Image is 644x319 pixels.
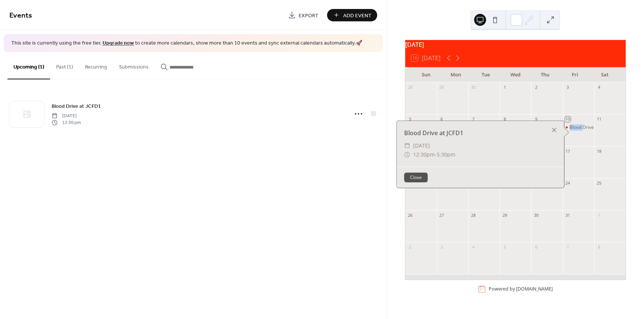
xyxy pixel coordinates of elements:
[533,244,539,250] div: 6
[489,286,553,292] div: Powered by
[439,244,445,250] div: 3
[52,102,101,110] span: Blood Drive at JCFD1
[79,52,113,79] button: Recurring
[500,67,530,82] div: Wed
[404,173,428,182] button: Close
[502,244,507,250] div: 5
[404,141,410,150] div: ​
[52,112,81,119] span: [DATE]
[7,52,50,79] button: Upcoming (1)
[408,244,413,250] div: 2
[439,116,445,122] div: 6
[502,212,507,218] div: 29
[470,244,476,250] div: 4
[563,124,594,131] div: Blood Drive at JCFD1
[299,12,318,19] span: Export
[596,85,602,90] div: 4
[502,85,507,90] div: 1
[596,212,602,218] div: 1
[502,116,507,122] div: 8
[565,244,571,250] div: 7
[590,67,620,82] div: Sat
[565,116,571,122] div: 10
[439,85,445,90] div: 29
[471,67,501,82] div: Tue
[52,102,101,110] a: Blood Drive at JCFD1
[533,116,539,122] div: 9
[596,116,602,122] div: 11
[283,9,324,21] a: Export
[570,124,613,131] div: Blood Drive at JCFD1
[411,67,441,82] div: Sun
[437,150,455,159] span: 5:30pm
[52,119,81,126] span: 12:30 pm
[470,212,476,218] div: 28
[9,8,32,23] span: Events
[596,180,602,186] div: 25
[565,212,571,218] div: 31
[413,141,430,150] span: [DATE]
[533,85,539,90] div: 2
[560,67,590,82] div: Fri
[408,85,413,90] div: 28
[327,9,377,21] button: Add Event
[404,150,410,159] div: ​
[405,40,626,49] div: [DATE]
[435,150,437,159] span: -
[565,85,571,90] div: 3
[343,12,372,19] span: Add Event
[103,38,134,48] a: Upgrade now
[470,116,476,122] div: 7
[596,244,602,250] div: 8
[533,212,539,218] div: 30
[439,212,445,218] div: 27
[516,286,553,292] a: [DOMAIN_NAME]
[413,150,435,159] span: 12:30pm
[11,40,362,47] span: This site is currently using the free tier. to create more calendars, show more than 10 events an...
[50,52,79,79] button: Past (1)
[408,116,413,122] div: 5
[441,67,471,82] div: Mon
[408,212,413,218] div: 26
[530,67,560,82] div: Thu
[596,148,602,154] div: 18
[113,52,155,79] button: Submissions
[397,128,564,137] div: Blood Drive at JCFD1
[470,85,476,90] div: 30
